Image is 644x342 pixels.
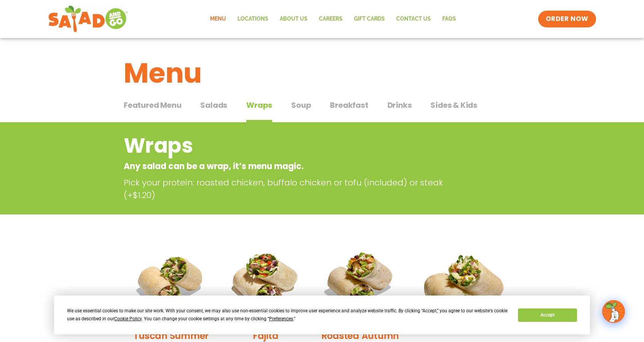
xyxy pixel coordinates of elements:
div: Cookie Consent Prompt [54,296,590,334]
a: Careers [313,10,348,28]
a: FAQs [437,10,462,28]
img: Product photo for BBQ Ranch Wrap [413,240,515,342]
div: Tabbed content [124,97,520,123]
a: Locations [232,10,274,28]
span: Soup [291,99,311,111]
a: About Us [274,10,313,28]
a: Menu [204,10,232,28]
span: Salads [200,99,227,111]
img: wpChatIcon [603,301,624,322]
span: Breakfast [330,99,368,111]
span: Drinks [387,99,412,111]
span: Featured Menu [124,99,181,111]
img: new-SAG-logo-768×292 [48,4,128,34]
span: ORDER NOW [546,14,588,24]
nav: Menu [204,10,462,28]
span: Wraps [246,99,272,111]
div: We use essential cookies to make our site work. With your consent, we may also use non-essential ... [67,307,509,323]
img: Product photo for Tuscan Summer Wrap [129,240,212,323]
span: Sides & Kids [430,99,477,111]
h1: Menu [124,53,520,94]
a: ORDER NOW [538,11,596,27]
a: GIFT CARDS [348,10,391,28]
p: Pick your protein: roasted chicken, buffalo chicken or tofu (included) or steak (+$1.20) [124,176,462,201]
span: Preferences [269,316,293,321]
button: Accept [518,308,577,322]
h2: Wraps [124,130,459,161]
img: Product photo for Fajita Wrap [224,240,307,323]
img: Product photo for Roasted Autumn Wrap [319,240,402,323]
span: Cookie Policy [114,316,142,321]
p: Any salad can be a wrap, it’s menu magic. [124,160,459,173]
a: Contact Us [391,10,437,28]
